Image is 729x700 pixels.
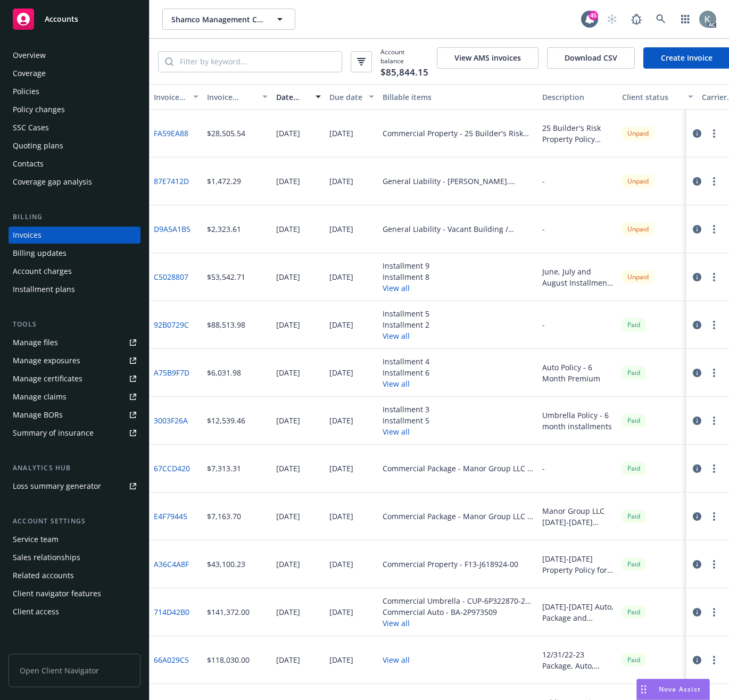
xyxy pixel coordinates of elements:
div: $2,323.61 [207,223,241,235]
div: [DATE]-[DATE] Auto, Package and Umbrella Renewal Policies [542,601,614,623]
a: A75B9F7D [154,367,189,378]
a: A36C4A8F [154,559,189,570]
div: Invoice amount [207,91,256,103]
button: Invoice amount [203,84,272,110]
span: Accounts [45,15,78,23]
div: [DATE] [329,654,353,665]
button: Client status [618,84,698,110]
a: Related accounts [9,567,140,584]
div: Policy changes [13,101,65,118]
a: Sales relationships [9,549,140,566]
div: Summary of insurance [13,424,94,441]
div: $53,542.71 [207,271,245,282]
span: Manage exposures [9,352,140,369]
a: Manage BORs [9,406,140,423]
div: Commercial Property - 25 Builder's Risk Property (Central & [PERSON_NAME]) - ATR/B/270623 [383,128,534,139]
a: Coverage [9,65,140,82]
div: Account charges [13,263,72,280]
a: 87E7412D [154,176,189,187]
div: $43,100.23 [207,559,245,570]
div: 25 Builder's Risk Property Policy ([PERSON_NAME] & Central) [542,122,614,145]
div: Paid [622,414,645,427]
button: View all [383,282,429,294]
div: $118,030.00 [207,654,250,665]
div: [DATE] [329,559,353,570]
span: Paid [622,557,645,571]
div: [DATE] [276,128,300,139]
div: Paid [622,318,645,331]
div: $7,313.31 [207,463,241,474]
div: [DATE] [276,271,300,282]
a: 714D42B0 [154,606,189,618]
button: View all [383,654,410,665]
div: Installment 2 [383,319,429,330]
div: Paid [622,366,645,379]
a: FA59EA88 [154,128,188,139]
a: 3003F26A [154,415,188,426]
div: Auto Policy - 6 Month Premium [542,362,614,384]
button: View all [383,330,429,341]
a: D9A5A1B5 [154,223,190,235]
div: Quoting plans [13,137,63,154]
a: Coverage gap analysis [9,173,140,190]
div: Description [542,91,614,103]
div: Installment 5 [383,308,429,319]
button: Date issued [272,84,325,110]
div: [DATE] [276,463,300,474]
a: Policies [9,83,140,100]
div: Installment 3 [383,404,429,415]
div: Paid [622,510,645,523]
div: Manage exposures [13,352,80,369]
a: Report a Bug [626,9,647,30]
div: June, July and August Installments - Package, Auto and Umbrella [542,266,614,288]
div: [DATE] [329,606,353,618]
button: View all [383,426,429,437]
div: Commercial Package - Manor Group LLC - CP2679847 [383,511,534,522]
div: [DATE] [276,223,300,235]
a: Client navigator features [9,585,140,602]
div: [DATE] [276,319,300,330]
div: [DATE] [276,367,300,378]
div: Installment 5 [383,415,429,426]
div: $6,031.98 [207,367,241,378]
div: Contacts [13,155,44,172]
a: Contacts [9,155,140,172]
div: Umbrella Policy - 6 month installments [542,410,614,432]
a: Start snowing [601,9,623,30]
button: Download CSV [547,47,635,69]
span: Nova Assist [659,685,701,694]
div: Account settings [9,516,140,527]
div: - [542,223,545,235]
svg: Search [165,57,173,66]
span: Shamco Management Co., Inc. [171,14,263,25]
a: Switch app [675,9,696,30]
button: View all [383,378,429,389]
div: Client navigator features [13,585,101,602]
div: [DATE] [276,606,300,618]
div: Date issued [276,91,309,103]
div: Manage BORs [13,406,63,423]
span: $85,844.15 [380,65,428,79]
a: Summary of insurance [9,424,140,441]
div: Coverage [13,65,46,82]
div: $88,513.98 [207,319,245,330]
div: Installment 6 [383,367,429,378]
div: Due date [329,91,362,103]
div: [DATE] [329,463,353,474]
input: Filter by keyword... [173,52,342,72]
button: Description [538,84,618,110]
span: Paid [622,462,645,475]
div: [DATE] [329,176,353,187]
span: Paid [622,605,645,619]
button: Invoice ID [150,84,203,110]
a: Policy changes [9,101,140,118]
button: Billable items [378,84,538,110]
div: Analytics hub [9,463,140,473]
div: General Liability - Vacant Building / Builder's Risk - ACBS700000791 [383,223,534,235]
div: Commercial Auto - BA-2P973509 [383,606,534,618]
div: $141,372.00 [207,606,250,618]
div: Invoice ID [154,91,187,103]
div: Unpaid [622,174,654,188]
